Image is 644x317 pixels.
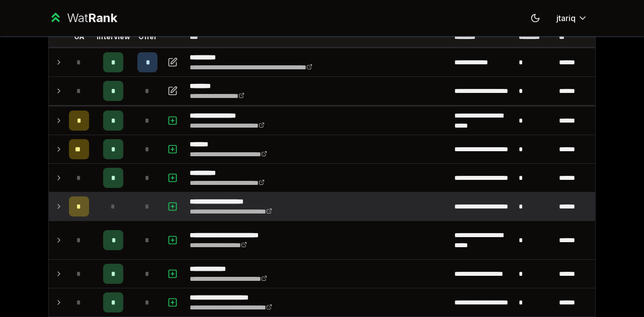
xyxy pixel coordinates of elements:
[88,11,117,25] span: Rank
[48,10,117,26] a: WatRank
[97,32,130,42] p: Interview
[556,12,576,24] span: jtariq
[548,9,596,27] button: jtariq
[138,32,157,42] p: Offer
[74,32,85,42] p: OA
[67,10,117,26] div: Wat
